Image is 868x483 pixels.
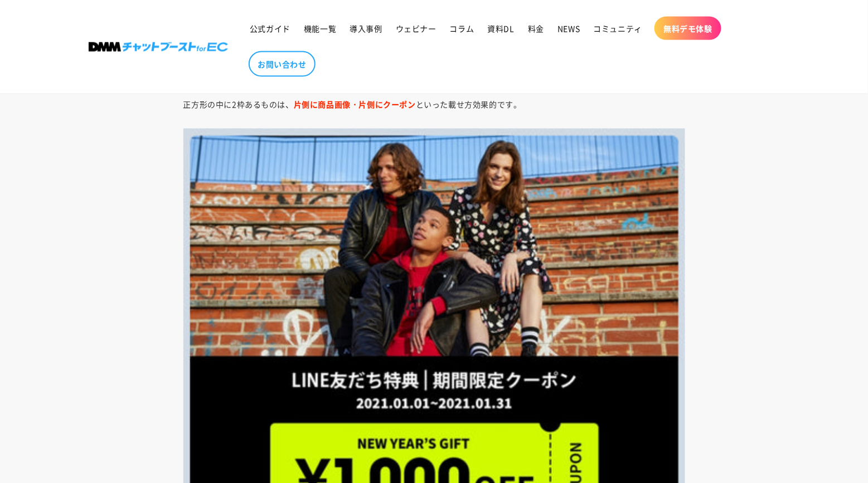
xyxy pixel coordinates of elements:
[304,23,336,33] span: 機能一覧
[250,23,290,33] span: 公式ガイド
[294,99,416,110] strong: 片側に商品画像・片側にクーポン
[396,23,437,33] span: ウェビナー
[654,17,721,40] a: 無料デモ体験
[350,23,382,33] span: 導入事例
[343,17,389,40] a: 導入事例
[488,23,515,33] span: 資料DL
[551,17,586,40] a: NEWS
[528,23,544,33] span: 料金
[557,23,580,33] span: NEWS
[89,42,228,52] img: 株式会社DMM Boost
[481,17,521,40] a: 資料DL
[594,23,643,33] span: コミュニティ
[297,17,343,40] a: 機能一覧
[443,17,481,40] a: コラム
[183,96,685,112] p: 正方形の中に2枠あるものは、 といった載せ方効果的です。
[663,23,712,33] span: 無料デモ体験
[450,23,474,33] span: コラム
[521,17,551,40] a: 料金
[389,17,443,40] a: ウェビナー
[258,59,307,69] span: お問い合わせ
[249,51,316,77] a: お問い合わせ
[587,17,649,40] a: コミュニティ
[243,17,297,40] a: 公式ガイド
